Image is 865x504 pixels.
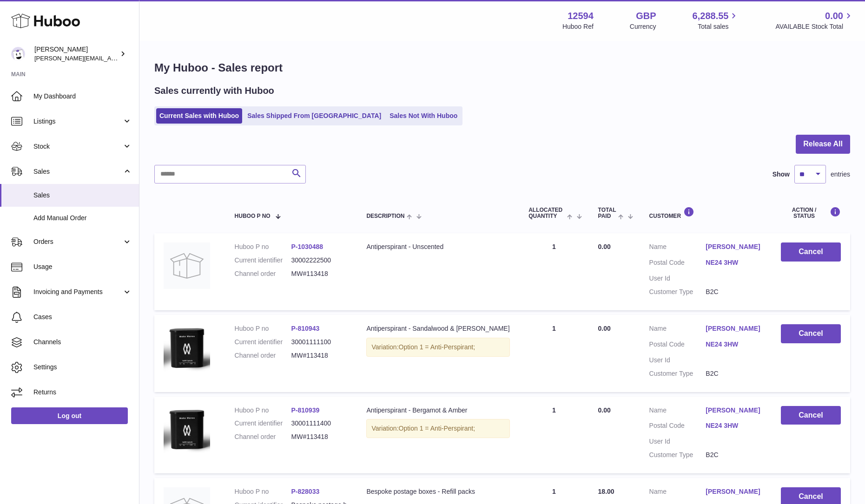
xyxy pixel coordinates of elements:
[156,108,242,124] a: Current Sales with Huboo
[366,338,510,357] div: Variation:
[33,167,122,176] span: Sales
[636,10,656,22] strong: GBP
[706,288,762,296] dd: B2C
[244,108,384,124] a: Sales Shipped From [GEOGRAPHIC_DATA]
[366,487,510,496] div: Bespoke postage boxes - Refill packs
[399,425,475,432] span: Option 1 = Anti-Perspirant;
[649,406,706,417] dt: Name
[706,487,762,496] a: [PERSON_NAME]
[291,419,348,428] dd: 30001111400
[649,421,706,432] dt: Postal Code
[33,338,132,347] span: Channels
[781,242,841,262] button: Cancel
[366,324,510,333] div: Antiperspirant - Sandalwood & [PERSON_NAME]
[649,451,706,459] dt: Customer Type
[831,170,850,179] span: entries
[291,488,320,495] a: P-828033
[649,288,706,296] dt: Customer Type
[235,324,291,333] dt: Huboo P no
[598,207,616,219] span: Total paid
[291,406,320,414] a: P-810939
[775,10,854,31] a: 0.00 AVAILABLE Stock Total
[291,269,348,278] dd: MW#113418
[825,10,843,22] span: 0.00
[781,406,841,425] button: Cancel
[693,10,729,22] span: 6,288.55
[33,288,122,296] span: Invoicing and Payments
[235,432,291,441] dt: Channel order
[235,213,271,219] span: Huboo P no
[706,242,762,251] a: [PERSON_NAME]
[781,207,841,219] div: Action / Status
[34,45,118,63] div: [PERSON_NAME]
[598,406,611,414] span: 0.00
[630,22,656,31] div: Currency
[164,242,210,289] img: no-photo.jpg
[366,242,510,251] div: Antiperspirant - Unscented
[291,243,324,250] a: P-1030488
[649,437,706,446] dt: User Id
[773,170,790,179] label: Show
[33,237,122,246] span: Orders
[706,258,762,267] a: NE24 3HW
[235,242,291,251] dt: Huboo P no
[33,363,132,372] span: Settings
[235,338,291,347] dt: Current identifier
[649,356,706,365] dt: User Id
[235,269,291,278] dt: Channel order
[598,325,611,332] span: 0.00
[519,233,588,310] td: 1
[649,324,706,335] dt: Name
[33,92,132,101] span: My Dashboard
[693,10,740,31] a: 6,288.55 Total sales
[33,214,132,223] span: Add Manual Order
[366,406,510,415] div: Antiperspirant - Bergamot & Amber
[796,135,850,154] button: Release All
[649,487,706,498] dt: Name
[649,340,706,351] dt: Postal Code
[164,406,210,453] img: 125941691598806.png
[568,10,594,22] strong: 12594
[235,406,291,415] dt: Huboo P no
[291,432,348,441] dd: MW#113418
[33,142,122,151] span: Stock
[649,258,706,269] dt: Postal Code
[11,47,25,61] img: owen@wearemakewaves.com
[706,406,762,415] a: [PERSON_NAME]
[291,338,348,347] dd: 30001111100
[649,369,706,378] dt: Customer Type
[399,343,475,351] span: Option 1 = Anti-Perspirant;
[291,256,348,265] dd: 30002222500
[598,488,614,495] span: 18.00
[528,207,565,219] span: ALLOCATED Quantity
[562,22,594,31] div: Huboo Ref
[706,421,762,430] a: NE24 3HW
[154,60,850,75] h1: My Huboo - Sales report
[33,117,122,126] span: Listings
[291,325,320,332] a: P-810943
[11,407,128,424] a: Log out
[33,262,132,271] span: Usage
[235,351,291,360] dt: Channel order
[706,340,762,349] a: NE24 3HW
[649,274,706,283] dt: User Id
[291,351,348,360] dd: MW#113418
[649,207,762,219] div: Customer
[775,22,854,31] span: AVAILABLE Stock Total
[235,419,291,428] dt: Current identifier
[649,242,706,254] dt: Name
[519,397,588,474] td: 1
[706,324,762,333] a: [PERSON_NAME]
[598,243,611,250] span: 0.00
[33,313,132,321] span: Cases
[781,324,841,343] button: Cancel
[164,324,210,372] img: 125941691598510.png
[34,54,186,62] span: [PERSON_NAME][EMAIL_ADDRESS][DOMAIN_NAME]
[33,388,132,397] span: Returns
[366,419,510,438] div: Variation:
[154,85,274,97] h2: Sales currently with Huboo
[519,315,588,392] td: 1
[235,487,291,496] dt: Huboo P no
[706,451,762,459] dd: B2C
[386,108,461,124] a: Sales Not With Huboo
